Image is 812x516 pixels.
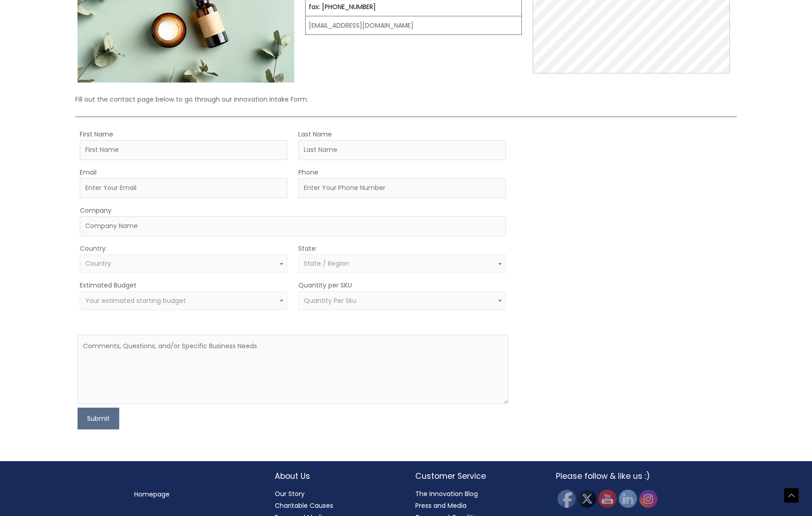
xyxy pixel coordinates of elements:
[85,259,111,268] span: Country
[134,488,257,500] nav: Menu
[306,16,522,35] td: [EMAIL_ADDRESS][DOMAIN_NAME]
[298,140,506,160] input: Last Name
[415,489,478,498] a: The Innovation Blog
[309,2,376,11] a: fax: [PHONE_NUMBER]
[556,470,678,482] h2: Please follow & like us :)
[80,140,287,160] input: First Name
[80,216,506,236] input: Company Name
[80,178,287,198] input: Enter Your Email
[275,489,305,498] a: Our Story
[298,243,317,254] label: State:
[415,501,467,510] a: Press and Media
[78,408,119,429] button: Submit
[80,279,136,291] label: Estimated Budget
[275,501,333,510] a: Charitable Causes
[80,204,112,216] label: Company
[298,178,506,198] input: Enter Your Phone Number
[304,296,356,305] span: Quantity Per Sku
[304,259,349,268] span: State / Region
[75,93,737,105] p: Fill out the contact page below to go through our Innovation Intake Form.
[275,470,397,482] h2: About Us
[80,128,113,140] label: First Name
[298,128,332,140] label: Last Name
[298,279,352,291] label: Quantity per SKU
[558,490,576,508] img: Facebook
[80,166,97,178] label: Email
[298,166,318,178] label: Phone
[578,490,596,508] img: Twitter
[80,243,107,254] label: Country:
[134,490,170,499] a: Homepage
[85,296,186,305] span: Your estimated starting budget
[415,470,538,482] h2: Customer Service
